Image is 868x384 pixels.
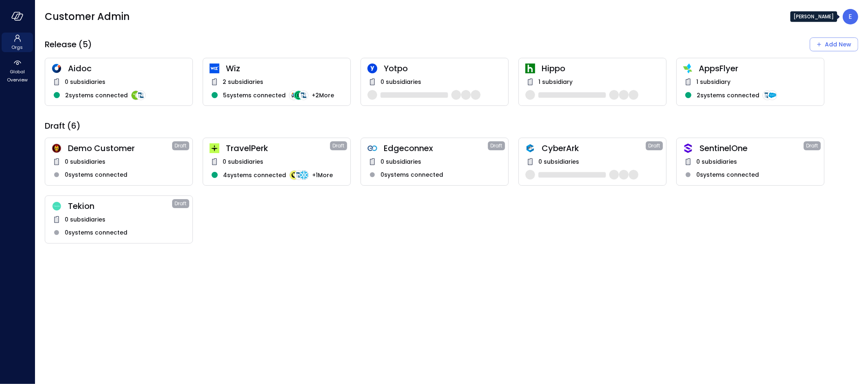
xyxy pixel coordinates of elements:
span: 5 systems connected [223,91,286,100]
img: integration-logo [299,90,308,100]
span: 2 subsidiaries [223,77,263,86]
span: 2 systems connected [65,91,128,100]
span: Draft [649,142,660,150]
span: 0 subsidiaries [538,157,579,166]
span: AppsFlyer [699,63,818,74]
img: zbmm8o9awxf8yv3ehdzf [683,64,692,73]
span: Draft [175,200,187,208]
span: Demo Customer [68,143,172,154]
span: Tekion [68,201,172,211]
span: 0 subsidiaries [696,157,737,166]
span: 0 subsidiaries [65,215,105,224]
span: + 2 More [312,91,334,100]
span: Orgs [12,43,23,51]
span: 0 subsidiaries [65,77,105,86]
span: Draft [333,142,345,150]
span: Release (5) [45,39,92,50]
span: SentinelOne [700,143,804,154]
img: integration-logo [294,170,304,180]
span: Draft (6) [45,121,81,131]
span: Wiz [226,63,344,74]
img: integration-logo [289,170,299,180]
span: Draft [807,142,818,150]
img: integration-logo [131,90,141,100]
span: Customer Admin [45,10,130,23]
button: Add New [810,37,858,51]
img: integration-logo [136,90,146,100]
span: + 1 More [312,171,333,180]
span: 1 subsidiary [538,77,573,86]
span: Draft [175,142,187,150]
img: hddnet8eoxqedtuhlo6i [52,64,61,73]
span: 0 systems connected [696,170,759,179]
span: Global Overview [5,68,30,84]
div: Orgs [2,33,33,52]
span: 0 subsidiaries [223,157,263,166]
img: integration-logo [767,90,777,100]
img: scnakozdowacoarmaydw [52,143,61,153]
span: 0 subsidiaries [65,157,105,166]
img: oujisyhxiqy1h0xilnqx [683,143,693,153]
span: 1 subsidiary [696,77,730,86]
div: Eleanor Yehudai [843,9,858,24]
img: gkfkl11jtdpupy4uruhy [367,143,377,153]
img: integration-logo [763,90,772,100]
img: dweq851rzgflucm4u1c8 [52,202,61,211]
img: integration-logo [294,90,304,100]
div: Add New [825,39,851,50]
span: 0 systems connected [65,228,127,237]
span: 0 systems connected [380,170,443,179]
span: Draft [491,142,503,150]
div: Global Overview [2,57,33,85]
span: CyberArk [542,143,646,154]
span: Yotpo [384,63,502,74]
img: integration-logo [299,170,309,180]
div: [PERSON_NAME] [790,11,837,22]
img: a5he5ildahzqx8n3jb8t [525,143,535,153]
img: ynjrjpaiymlkbkxtflmu [525,64,535,73]
span: 4 systems connected [223,171,286,180]
img: cfcvbyzhwvtbhao628kj [210,64,219,73]
img: rosehlgmm5jjurozkspi [367,64,377,73]
span: 0 systems connected [65,170,127,179]
img: integration-logo [289,90,299,100]
p: E [849,12,853,22]
span: Aidoc [68,63,186,74]
div: Add New Organization [810,37,858,51]
span: 2 systems connected [697,91,759,100]
span: Hippo [542,63,660,74]
img: euz2wel6fvrjeyhjwgr9 [210,143,219,153]
span: 0 subsidiaries [380,77,421,86]
span: Edgeconnex [384,143,488,154]
span: TravelPerk [226,143,330,154]
span: 0 subsidiaries [380,157,421,166]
